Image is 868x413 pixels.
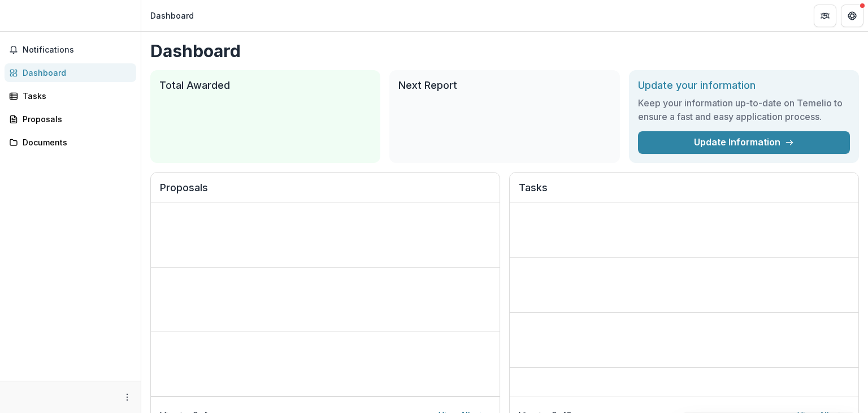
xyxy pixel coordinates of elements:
div: Tasks [23,90,127,102]
div: Dashboard [150,10,194,21]
button: Notifications [5,41,136,59]
a: Proposals [5,110,136,128]
nav: breadcrumb [146,7,198,24]
div: Dashboard [23,67,127,79]
h2: Tasks [519,182,849,203]
button: Get Help [841,5,863,27]
h3: Keep your information up-to-date on Temelio to ensure a fast and easy application process. [638,96,850,123]
button: Partners [814,5,836,27]
div: Documents [23,136,127,148]
h2: Proposals [160,182,491,203]
h2: Total Awarded [159,79,371,92]
h2: Update your information [638,79,850,92]
button: More [120,390,134,404]
a: Dashboard [5,63,136,82]
div: Proposals [23,113,127,125]
a: Documents [5,133,136,152]
span: Notifications [23,45,132,55]
h2: Next Report [398,79,610,92]
h1: Dashboard [150,41,859,61]
a: Update Information [638,131,850,154]
a: Tasks [5,87,136,105]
